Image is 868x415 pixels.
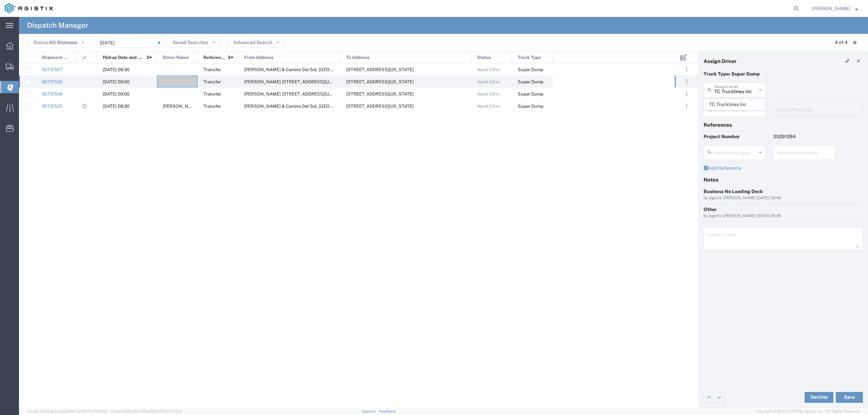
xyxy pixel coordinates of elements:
[27,37,90,48] button: Status:All Statuses
[103,104,130,109] span: 09/08/2025, 08:30
[346,67,414,72] span: 2401 Coffee Rd, Bakersfield, California, 93308, United States
[704,392,714,402] a: Edit previous row
[704,188,863,195] div: Business No Loading Dock
[835,39,848,46] div: 4 of 4
[163,104,199,109] span: Juan Mendoza
[42,67,62,72] a: 56731527
[244,67,439,72] span: Pacheco & Camino Del Sol, Bakersfield, California, United States
[704,177,863,183] h4: Notes
[686,78,687,86] span: . . .
[704,133,766,140] p: Project Number
[156,409,182,413] span: [DATE] 10:06:13
[346,104,414,109] span: 2401 Coffee Rd, Bakersfield, California, 93308, United States
[244,91,349,97] span: De Wolf Ave & Gettysburg Ave, Clovis, California, 93619, United States
[811,4,859,13] button: [PERSON_NAME]
[81,409,107,413] span: [DATE] 10:10:00
[346,51,370,64] span: To Address
[42,51,69,64] span: Shipment No.
[704,195,863,201] div: by Agistix [PERSON_NAME] [DATE] 09:46
[686,65,687,74] span: . . .
[477,79,500,84] span: Await Cfrm.
[773,133,835,140] p: 35291284
[5,3,53,14] img: logo
[714,392,724,402] a: Edit next row
[704,206,863,213] div: Other
[518,51,541,64] span: Truck Type
[518,79,544,84] span: Super Dump
[682,101,691,111] button: ...
[346,79,414,84] span: 308 W Alluvial Ave, Clovis, California, 93611, United States
[477,51,491,64] span: Status
[346,91,414,97] span: 308 W Alluvial Ave, Clovis, California, 93611, United States
[103,79,130,84] span: 09/08/2025, 09:00
[203,104,221,109] span: Transfer
[228,37,284,48] button: Advanced Search
[518,67,544,72] span: Super Dump
[362,409,379,413] a: Support
[704,213,863,219] div: by Agistix [PERSON_NAME] [DATE] 09:46
[836,392,863,403] button: Save
[686,90,687,98] span: . . .
[203,67,221,72] span: Transfer
[42,91,62,97] a: 56731508
[682,65,691,74] button: ...
[163,51,189,64] span: Driver Name
[704,58,736,64] h4: Assign Driver
[704,122,863,128] h4: References
[203,51,225,64] span: Reference
[167,37,220,48] button: Saved Searches
[42,104,62,109] a: 56731525
[103,51,144,64] span: Pickup Date and Time
[755,409,860,414] span: Copyright © [DATE]-[DATE] Agistix Inc., All Rights Reserved
[203,91,221,97] span: Transfer
[812,5,850,12] span: Lorretta Ayala
[805,392,833,403] button: Decline
[477,67,500,72] span: Await Cfrm.
[477,91,500,97] span: Await Cfrm.
[228,51,231,64] span: 3
[686,102,687,110] span: . . .
[682,89,691,99] button: ...
[477,104,500,109] span: Await Cfrm.
[42,79,62,84] a: 56731506
[518,91,544,97] span: Super Dump
[49,40,77,45] span: All Statuses
[103,91,130,97] span: 09/08/2025, 09:00
[704,99,765,110] span: TC Trucklines Inc
[244,104,439,109] span: Pacheco & Camino Del Sol, Bakersfield, California, United States
[518,104,544,109] span: Super Dump
[203,79,221,84] span: Transfer
[27,17,88,34] h4: Dispatch Manager
[704,165,741,171] a: Add Reference
[244,79,349,84] span: De Wolf Ave & Gettysburg Ave, Clovis, California, 93619, United States
[146,51,149,64] span: 2
[27,409,107,413] span: Server: 2025.18.0-a0edd1917ac
[682,77,691,86] button: ...
[103,67,130,72] span: 09/08/2025, 08:30
[111,409,182,413] span: Client: 2025.18.0-198a450
[379,409,396,413] a: Feedback
[704,70,863,78] p: Truck Type: Super Dump
[244,51,274,64] span: From Address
